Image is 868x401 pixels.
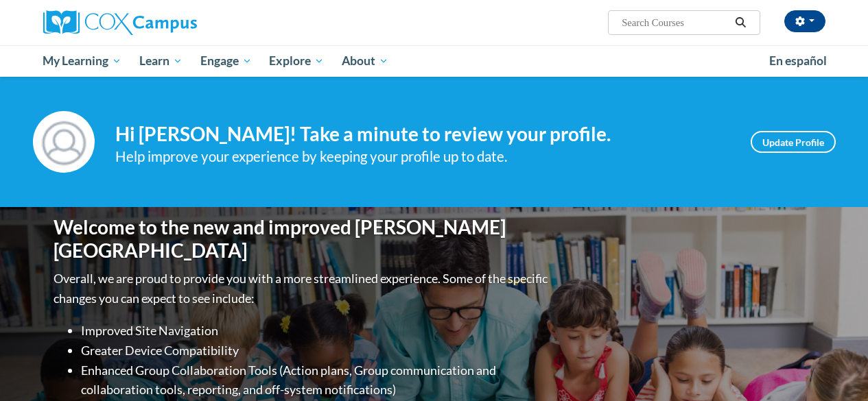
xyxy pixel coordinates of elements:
[34,45,131,77] a: My Learning
[260,45,333,77] a: Explore
[43,10,290,35] a: Cox Campus
[115,145,730,168] div: Help improve your experience by keeping your profile up to date.
[769,53,827,68] span: En español
[33,111,95,173] img: Profile Image
[760,47,836,75] a: En español
[139,53,183,69] span: Learn
[81,341,551,361] li: Greater Device Compatibility
[784,10,825,32] button: Account Settings
[54,216,551,262] h1: Welcome to the new and improved [PERSON_NAME][GEOGRAPHIC_DATA]
[730,14,751,31] button: Search
[191,45,261,77] a: Engage
[333,45,397,77] a: About
[269,53,324,69] span: Explore
[43,10,197,35] img: Cox Campus
[620,14,730,31] input: Search Courses
[130,45,191,77] a: Learn
[200,53,252,69] span: Engage
[54,269,551,308] p: Overall, we are proud to provide you with a more streamlined experience. Some of the specific cha...
[115,123,730,146] h4: Hi [PERSON_NAME]! Take a minute to review your profile.
[33,45,836,77] div: Main menu
[342,53,388,69] span: About
[81,361,551,400] li: Enhanced Group Collaboration Tools (Action plans, Group communication and collaboration tools, re...
[81,321,551,341] li: Improved Site Navigation
[43,53,121,69] span: My Learning
[751,131,836,153] a: Update Profile
[813,346,857,390] iframe: Button to launch messaging window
